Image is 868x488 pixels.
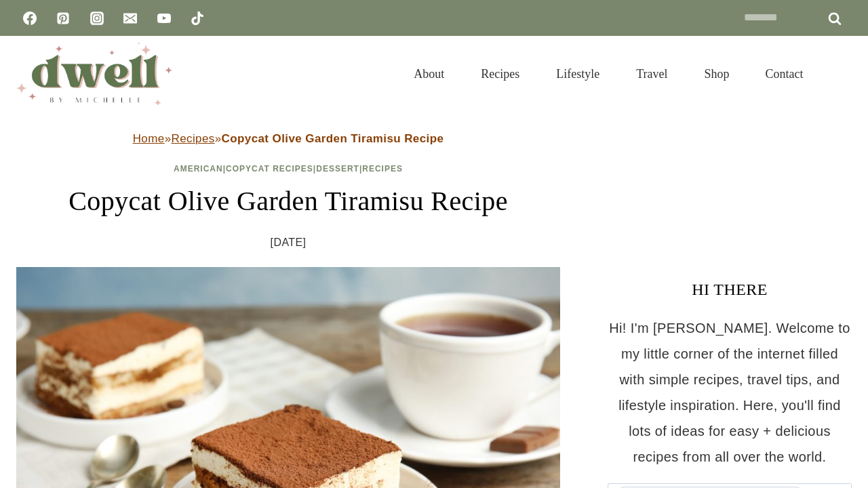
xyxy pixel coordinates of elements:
a: Recipes [462,50,538,98]
a: Travel [618,50,686,98]
a: Contact [747,50,822,98]
img: DWELL by michelle [16,43,172,105]
a: Lifestyle [538,50,618,98]
a: YouTube [151,5,178,32]
a: Home [133,132,165,145]
strong: Copycat Olive Garden Tiramisu Recipe [222,132,444,145]
span: » » [133,132,444,145]
a: TikTok [184,5,211,32]
button: View Search Form [829,62,852,85]
nav: Primary Navigation [395,50,822,98]
a: About [395,50,462,98]
h1: Copycat Olive Garden Tiramisu Recipe [16,181,560,222]
span: | | | [174,164,403,174]
a: Recipes [171,132,214,145]
a: American [174,164,223,174]
a: Email [117,5,144,32]
a: Instagram [83,5,111,32]
a: Copycat Recipes [226,164,313,174]
time: [DATE] [271,232,307,253]
h3: HI THERE [608,277,852,302]
a: Recipes [362,164,403,174]
a: Facebook [16,5,43,32]
a: Pinterest [50,5,77,32]
a: Dessert [316,164,359,174]
p: Hi! I'm [PERSON_NAME]. Welcome to my little corner of the internet filled with simple recipes, tr... [608,315,852,470]
a: Shop [686,50,747,98]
